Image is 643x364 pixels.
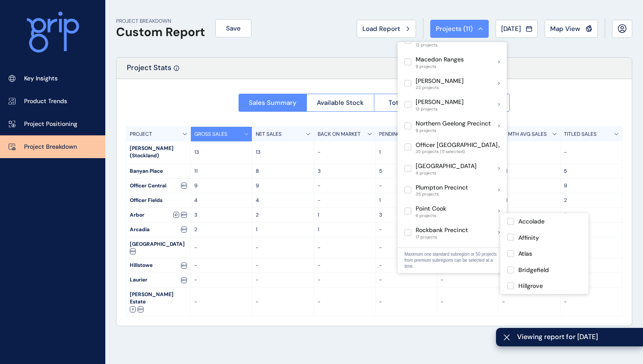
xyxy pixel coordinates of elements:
[256,149,310,156] p: 13
[379,262,433,269] p: -
[126,273,190,287] div: Laurier
[24,74,58,83] p: Key Insights
[416,226,468,235] p: Rockbank Precinct
[502,149,556,156] p: -
[357,20,416,38] button: Load Report
[116,25,205,40] h1: Custom Report
[518,282,543,291] p: Hillgrove
[194,131,227,138] p: GROSS SALES
[379,149,433,156] p: 1
[194,168,248,175] p: 11
[256,298,310,306] p: -
[416,107,464,112] span: 13 projects
[126,193,190,208] div: Officer Fields
[318,197,372,204] p: -
[564,298,619,306] p: -
[416,119,491,128] p: Northern Geelong Precinct
[564,182,619,190] p: 9
[379,211,433,219] p: 3
[416,85,464,90] span: 23 projects
[502,298,556,306] p: -
[564,149,619,156] p: -
[374,94,442,112] button: Total Supply
[441,298,495,306] p: -
[564,226,619,233] p: 2
[518,250,532,258] p: Atlas
[564,131,597,138] p: TITLED SALES
[194,226,248,233] p: 2
[127,63,171,79] p: Project Stats
[379,168,433,175] p: 5
[518,217,545,226] p: Accolade
[256,262,310,269] p: -
[441,276,495,284] p: -
[256,244,310,251] p: -
[256,182,310,190] p: 9
[416,205,446,213] p: Point Cook
[194,298,248,306] p: -
[256,131,282,138] p: NET SALES
[215,19,251,37] button: Save
[126,223,190,237] div: Arcadia
[502,211,556,219] p: -
[416,141,498,150] p: Officer [GEOGRAPHIC_DATA]
[430,20,489,38] button: Projects (11)
[416,77,464,86] p: [PERSON_NAME]
[130,131,152,138] p: PROJECT
[416,171,477,176] span: 4 projects
[564,168,619,175] p: 5
[194,276,248,284] p: -
[318,131,361,138] p: BACK ON MARKET
[256,197,310,204] p: 4
[436,24,473,33] span: Projects ( 11 )
[194,262,248,269] p: -
[126,208,190,222] div: Arbor
[416,162,477,171] p: [GEOGRAPHIC_DATA]
[318,211,372,219] p: 1
[194,244,248,251] p: -
[362,24,400,33] span: Load Report
[564,211,619,219] p: 3
[379,226,433,233] p: -
[502,131,547,138] p: 12 MTH AVG SALES
[416,55,464,64] p: Macedon Ranges
[194,149,248,156] p: 13
[404,251,500,269] p: Maximum one standard subregion or 50 projects from premium subregions can be selected at a time.
[416,98,464,107] p: [PERSON_NAME]
[416,149,498,154] span: 35 projects (11 selected)
[502,182,556,190] p: -
[318,226,372,233] p: 1
[126,179,190,193] div: Officer Central
[416,64,464,69] span: 9 projects
[256,226,310,233] p: 1
[379,131,429,138] p: PENDING CONTRACTS
[24,120,77,128] p: Project Positioning
[416,184,468,192] p: Plumpton Precinct
[496,20,538,38] button: [DATE]
[564,244,619,251] p: -
[318,276,372,284] p: -
[502,168,556,175] p: 5.1
[517,332,636,342] span: Viewing report for [DATE]
[194,197,248,204] p: 4
[306,94,374,112] button: Available Stock
[564,197,619,204] p: 2
[518,266,549,275] p: Bridgefield
[318,262,372,269] p: -
[24,97,67,106] p: Product Trends
[239,94,306,112] button: Sales Summary
[318,298,372,306] p: -
[389,98,427,107] span: Total Supply
[24,143,77,151] p: Project Breakdown
[564,262,619,269] p: -
[318,168,372,175] p: 3
[379,244,433,251] p: -
[545,20,598,38] button: Map View
[416,192,468,197] span: 35 projects
[318,244,372,251] p: -
[126,141,190,164] div: [PERSON_NAME] (Stockland)
[116,18,205,25] p: PROJECT BREAKDOWN
[317,98,364,107] span: Available Stock
[518,234,539,242] p: Affinity
[126,258,190,272] div: Hillstowe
